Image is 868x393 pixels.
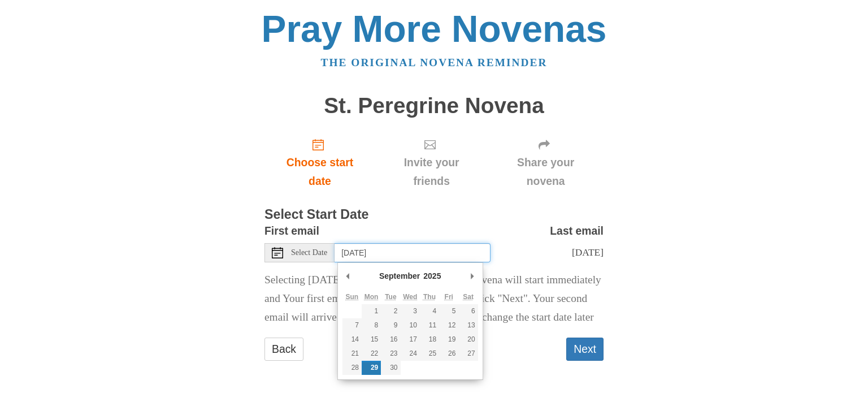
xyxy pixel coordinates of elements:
a: Choose start date [264,129,375,196]
button: 27 [458,347,478,361]
span: Choose start date [276,153,364,191]
button: 19 [439,332,458,347]
button: 5 [439,304,458,318]
button: 24 [401,347,420,361]
button: 8 [362,318,381,332]
button: 15 [362,332,381,347]
button: 16 [381,332,400,347]
button: 2 [381,304,400,318]
h1: St. Peregrine Novena [264,94,604,118]
button: 26 [439,347,458,361]
p: Selecting [DATE] as the start date means Your novena will start immediately and Your first email ... [264,271,604,327]
button: 13 [458,318,478,332]
abbr: Friday [445,293,453,301]
button: 7 [342,318,362,332]
button: 22 [362,347,381,361]
abbr: Thursday [423,293,436,301]
span: Invite your friends [387,153,476,191]
a: Back [264,338,303,361]
button: 30 [381,361,400,375]
abbr: Tuesday [385,293,396,301]
a: The original novena reminder [321,57,548,68]
span: Share your novena [499,153,592,191]
abbr: Wednesday [403,293,417,301]
button: Previous Month [342,267,354,284]
button: 29 [362,361,381,375]
span: [DATE] [572,247,604,258]
button: 1 [362,304,381,318]
button: 3 [401,304,420,318]
button: 14 [342,332,362,347]
span: Select Date [291,249,327,257]
button: Next Month [467,267,478,284]
button: 12 [439,318,458,332]
label: Last email [550,222,604,240]
button: 10 [401,318,420,332]
button: 9 [381,318,400,332]
button: Next [566,338,604,361]
div: Click "Next" to confirm your start date first. [488,129,604,196]
button: 20 [458,332,478,347]
label: First email [264,222,319,240]
button: 4 [420,304,439,318]
button: 23 [381,347,400,361]
button: 6 [458,304,478,318]
button: 25 [420,347,439,361]
div: 2025 [422,267,442,284]
input: Use the arrow keys to pick a date [335,243,491,262]
h3: Select Start Date [264,208,604,222]
abbr: Monday [364,293,379,301]
button: 18 [420,332,439,347]
div: September [377,267,422,284]
a: Pray More Novenas [262,8,607,50]
abbr: Saturday [463,293,474,301]
button: 21 [342,347,362,361]
button: 11 [420,318,439,332]
abbr: Sunday [346,293,359,301]
button: 28 [342,361,362,375]
button: 17 [401,332,420,347]
div: Click "Next" to confirm your start date first. [375,129,488,196]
